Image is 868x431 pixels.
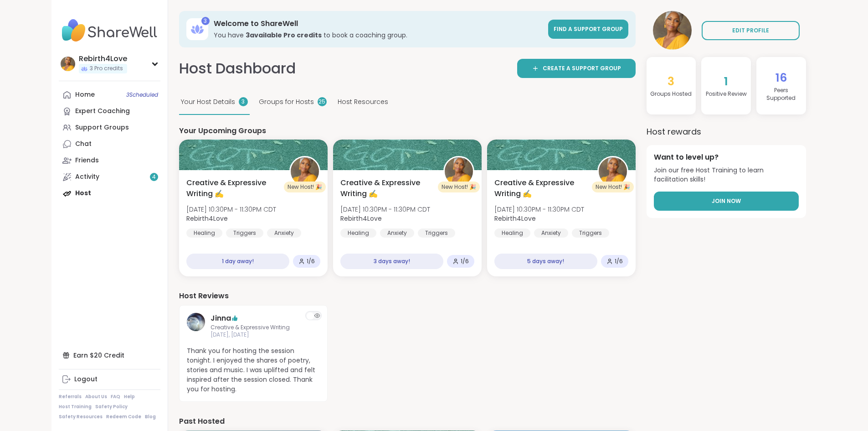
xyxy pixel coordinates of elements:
[543,64,621,73] span: Create a support group
[59,371,160,388] a: Logout
[760,87,802,102] h4: Peers Supported
[186,214,228,223] b: Rebirth4Love
[461,258,469,265] span: 1 / 6
[592,182,634,192] div: New Host! 🎉
[59,404,92,410] a: Host Training
[186,254,289,269] div: 1 day away!
[494,254,597,269] div: 5 days away!
[211,331,296,339] span: [DATE], [DATE]
[438,182,480,192] div: New Host! 🎉
[418,228,455,238] div: Triggers
[214,19,543,29] h3: Welcome to ShareWell
[534,228,568,238] div: Anxiety
[111,394,120,400] a: FAQ
[226,228,263,238] div: Triggers
[647,125,806,138] h3: Host rewards
[615,258,623,265] span: 1 / 6
[179,291,636,301] h4: Host Reviews
[187,313,205,339] a: Jinna
[75,90,95,99] div: Home
[211,324,296,332] span: Creative & Expressive Writing
[706,90,747,98] h4: Positive Review
[340,205,430,214] span: [DATE] 10:30PM - 11:30PM CDT
[724,73,728,89] span: 1
[340,177,433,199] span: Creative & Expressive Writing ✍️
[59,87,160,103] a: Home3Scheduled
[650,90,692,98] h4: Groups Hosted
[340,254,443,269] div: 3 days away!
[554,25,623,33] span: Find a support group
[59,414,103,420] a: Safety Resources
[340,228,376,238] div: Healing
[59,347,160,363] div: Earn $20 Credit
[599,157,627,186] img: Rebirth4Love
[75,140,92,149] div: Chat
[380,228,414,238] div: Anxiety
[517,59,636,78] a: Create a support group
[179,126,636,136] h4: Your Upcoming Groups
[187,346,320,394] span: Thank you for hosting the session tonight. I enjoyed the shares of poetry, stories and music. I w...
[494,228,530,238] div: Healing
[668,73,674,89] span: 3
[59,15,160,47] img: ShareWell Nav Logo
[548,20,628,39] a: Find a support group
[445,157,473,186] img: Rebirth4Love
[201,17,210,25] div: 3
[186,177,279,199] span: Creative & Expressive Writing ✍️
[732,26,769,35] span: EDIT PROFILE
[75,123,129,132] div: Support Groups
[59,152,160,169] a: Friends
[59,103,160,119] a: Expert Coaching
[338,97,388,107] span: Host Resources
[653,11,692,50] img: Rebirth4Love
[106,414,141,420] a: Redeem Code
[181,97,235,107] span: Your Host Details
[284,182,326,192] div: New Host! 🎉
[776,70,787,86] span: 16
[186,205,276,214] span: [DATE] 10:30PM - 11:30PM CDT
[494,177,587,199] span: Creative & Expressive Writing ✍️
[246,31,322,40] b: 3 available Pro credit s
[494,214,536,223] b: Rebirth4Love
[79,54,127,64] div: Rebirth4Love
[95,404,128,410] a: Safety Policy
[90,65,123,73] span: 3 Pro credits
[59,119,160,136] a: Support Groups
[307,258,315,265] span: 1 / 6
[145,414,156,420] a: Blog
[259,97,314,107] span: Groups for Hosts
[318,97,327,106] div: 25
[126,91,158,99] span: 3 Scheduled
[187,313,205,331] img: Jinna
[712,197,741,205] span: Join Now
[186,228,222,238] div: Healing
[75,172,99,182] div: Activity
[75,107,130,116] div: Expert Coaching
[85,394,107,400] a: About Us
[75,156,99,165] div: Friends
[152,173,156,181] span: 4
[654,166,799,184] span: Join our free Host Training to learn facilitation skills!
[494,205,584,214] span: [DATE] 10:30PM - 11:30PM CDT
[124,394,135,400] a: Help
[59,136,160,152] a: Chat
[702,21,800,40] a: EDIT PROFILE
[291,157,319,186] img: Rebirth4Love
[74,375,98,384] div: Logout
[61,57,75,71] img: Rebirth4Love
[572,228,609,238] div: Triggers
[654,192,799,211] a: Join Now
[340,214,382,223] b: Rebirth4Love
[214,31,543,40] h3: You have to book a coaching group.
[654,152,799,162] h4: Want to level up?
[179,416,636,426] h4: Past Hosted
[59,169,160,185] a: Activity4
[267,228,301,238] div: Anxiety
[211,313,231,324] a: Jinna
[59,394,82,400] a: Referrals
[179,58,296,79] h1: Host Dashboard
[239,97,248,106] div: 3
